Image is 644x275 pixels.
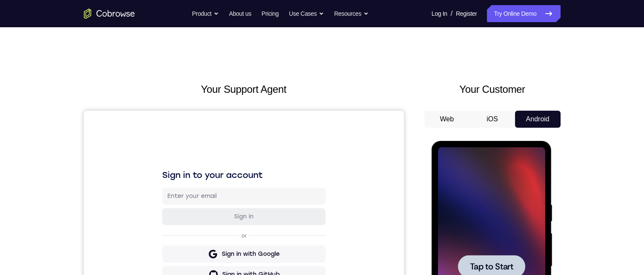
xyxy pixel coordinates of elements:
button: Web [424,111,470,128]
button: Resources [334,5,369,22]
div: Sign in with Google [138,139,196,148]
button: Android [515,111,561,128]
a: Log In [432,5,447,22]
button: Sign in with Intercom [78,176,242,193]
h2: Your Customer [424,82,561,97]
a: Register [456,5,477,22]
button: Use Cases [289,5,324,22]
div: Sign in with Intercom [135,180,199,189]
div: Sign in with GitHub [138,160,196,168]
a: About us [229,5,251,22]
p: Don't have an account? [78,220,242,227]
div: Sign in with Zendesk [136,201,198,209]
span: Tap to Start [38,121,82,130]
h2: Your Support Agent [84,82,404,97]
span: / [451,9,452,19]
button: Product [192,5,219,22]
button: Sign in with Google [78,135,242,152]
button: Sign in with Zendesk [78,196,242,213]
button: iOS [469,111,515,128]
a: Go to the home page [84,9,135,19]
a: Pricing [261,5,278,22]
button: Sign in with GitHub [78,155,242,172]
p: or [156,122,165,129]
a: Try Online Demo [487,5,560,22]
div: Unexpectedly lost connection to device [30,215,105,252]
button: Tap to Start [26,114,94,137]
a: Create a new account [144,221,204,226]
